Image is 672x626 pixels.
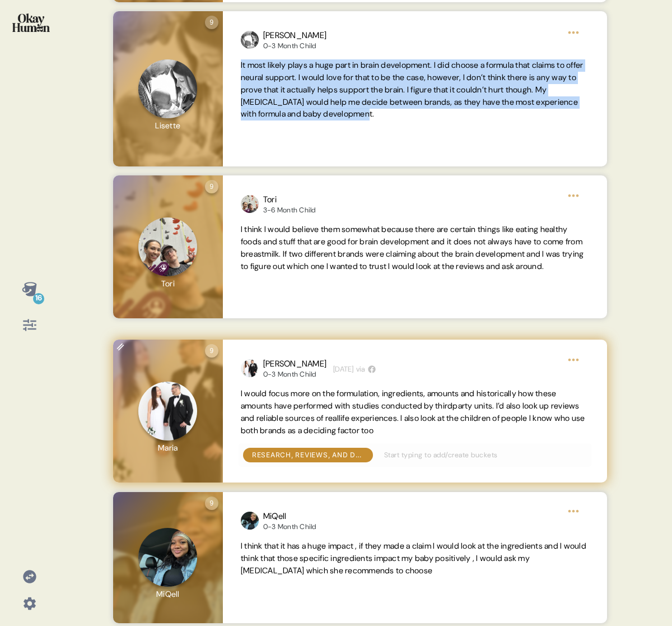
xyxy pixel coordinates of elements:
[252,450,364,460] div: Research, reviews, and doctors' recommendations help pull apart formula brands' very similar brai...
[263,206,316,215] div: 3-6 Month Child
[263,193,316,206] div: Tori
[205,344,218,358] div: 9
[263,522,316,531] div: 0-3 Month Child
[241,195,259,213] img: profilepic_24254939047471010.jpg
[333,364,354,375] time: [DATE]
[241,31,259,49] img: profilepic_30393089110336205.jpg
[241,388,585,435] span: I would focus more on the formulation, ingredients, amounts and historically how these amounts ha...
[241,541,586,576] span: I think that it has a huge impact , if they made a claim I would look at the ingredients and I wo...
[263,510,316,523] div: MiQell
[12,13,50,32] img: okayhuman.3b1b6348.png
[205,497,218,510] div: 9
[241,224,584,271] span: I think I would believe them somewhat because there are certain things like eating healthy foods ...
[263,370,326,379] div: 0-3 Month Child
[377,449,587,461] input: Start typing to add/create buckets
[356,364,366,375] span: via
[241,60,584,119] span: It most likely plays a huge part in brain development. I did choose a formula that claims to offe...
[241,512,259,530] img: profilepic_23913955058275463.jpg
[205,180,218,193] div: 9
[205,16,218,29] div: 9
[263,41,326,50] div: 0-3 Month Child
[33,293,44,304] div: 16
[263,358,326,370] div: [PERSON_NAME]
[241,359,259,377] img: profilepic_30641819395432435.jpg
[263,29,326,42] div: [PERSON_NAME]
